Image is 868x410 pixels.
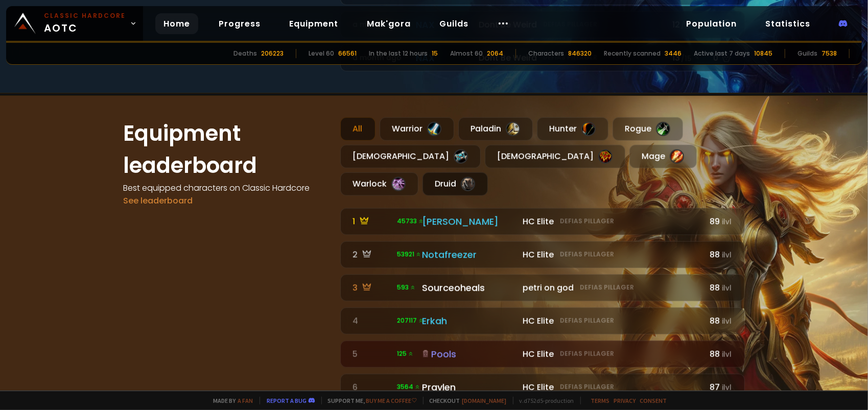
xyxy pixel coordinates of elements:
small: ilvl [722,250,732,260]
div: [DEMOGRAPHIC_DATA] [340,145,481,168]
div: 88 [706,315,732,327]
div: Praylen [422,380,517,394]
a: Buy me a coffee [366,397,417,404]
div: 5 [353,348,391,361]
div: Druid [423,172,488,196]
div: Active last 7 days [694,49,750,58]
small: Defias Pillager [580,283,634,292]
div: 15 [432,49,438,58]
a: Guilds [431,13,477,34]
a: Report a bug [267,397,307,404]
a: 3 593 Sourceoheals petri on godDefias Pillager88ilvl [340,274,745,301]
div: 88 [706,348,732,361]
span: Support me, [321,397,417,404]
a: Terms [591,397,610,404]
small: ilvl [722,350,732,360]
div: Characters [528,49,564,58]
div: Warrior [380,117,454,141]
div: Sourceoheals [422,281,517,295]
a: 6 3564 Praylen HC EliteDefias Pillager87ilvl [340,374,745,401]
div: HC Elite [523,215,699,228]
a: Classic HardcoreAOTC [6,6,143,41]
a: Home [155,13,198,34]
span: 125 [397,349,414,358]
h1: Equipment leaderboard [124,117,328,182]
small: ilvl [722,383,732,393]
div: 3 [353,281,391,294]
div: Almost 60 [450,49,483,58]
div: 2 [353,248,391,261]
a: See leaderboard [124,195,193,207]
small: Defias Pillager [560,349,614,358]
span: v. d752d5 - production [513,397,574,404]
a: 2 53921 Notafreezer HC EliteDefias Pillager88ilvl [340,241,745,268]
div: Notafreezer [422,248,517,262]
div: In the last 12 hours [369,49,428,58]
div: 1 [353,215,391,228]
div: Deaths [233,49,257,58]
span: 207117 [397,316,424,325]
div: 4 [353,315,391,327]
div: 3446 [665,49,682,58]
span: Checkout [423,397,507,404]
div: Guilds [797,49,817,58]
a: Progress [210,13,269,34]
a: [DOMAIN_NAME] [462,397,507,404]
div: 2064 [487,49,503,58]
div: HC Elite [523,381,699,394]
div: All [340,117,376,141]
span: 53921 [397,250,421,259]
div: 7538 [822,49,837,58]
div: Paladin [458,117,533,141]
small: Defias Pillager [560,382,614,392]
div: 89 [706,215,732,228]
h4: Best equipped characters on Classic Hardcore [124,182,328,194]
span: 593 [397,283,416,292]
span: AOTC [44,11,126,36]
div: Mage [629,145,697,168]
div: petri on god [523,281,699,294]
a: 5 125 Pools HC EliteDefias Pillager88ilvl [340,341,745,368]
span: 45733 [397,217,424,226]
a: Privacy [614,397,636,404]
div: Level 60 [309,49,334,58]
small: ilvl [722,284,732,293]
small: ilvl [722,317,732,326]
small: Defias Pillager [560,217,614,226]
a: 1 45733 [PERSON_NAME] HC EliteDefias Pillager89ilvl [340,208,745,235]
a: Mak'gora [359,13,419,34]
a: Equipment [281,13,346,34]
small: Defias Pillager [560,250,614,259]
a: Consent [640,397,667,404]
small: Classic Hardcore [44,11,126,20]
div: Recently scanned [604,49,661,58]
span: Made by [207,397,253,404]
small: Defias Pillager [560,316,614,325]
div: Rogue [613,117,683,141]
a: a fan [238,397,253,404]
div: Hunter [537,117,608,141]
div: Warlock [340,172,418,196]
div: HC Elite [523,348,699,361]
div: [PERSON_NAME] [422,215,517,228]
div: HC Elite [523,315,699,327]
a: Statistics [757,13,818,34]
small: ilvl [722,217,732,227]
div: 88 [706,248,732,261]
a: 4 207117 Erkah HC EliteDefias Pillager88ilvl [340,307,745,335]
div: 6 [353,381,391,394]
div: 66561 [338,49,357,58]
span: 3564 [397,382,420,392]
a: Population [678,13,745,34]
div: 10845 [754,49,772,58]
div: Pools [422,347,517,361]
div: 87 [706,381,732,394]
div: 846320 [568,49,592,58]
div: [DEMOGRAPHIC_DATA] [485,145,625,168]
div: HC Elite [523,248,699,261]
div: 206223 [261,49,284,58]
div: Erkah [422,314,517,328]
div: 88 [706,281,732,294]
